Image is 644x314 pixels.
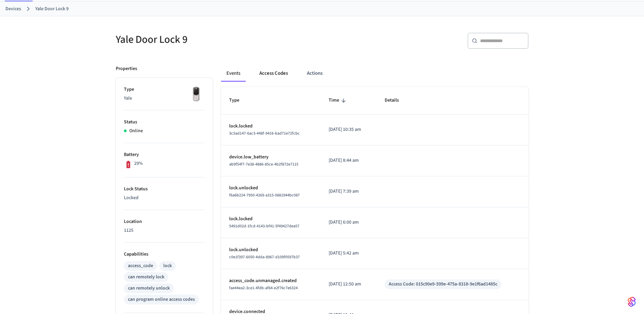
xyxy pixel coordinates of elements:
div: access_code [128,262,153,269]
p: device.low_battery [229,154,313,161]
a: Yale Door Lock 9 [35,5,69,13]
p: [DATE] 8:44 am [329,157,368,164]
span: c0e1f397-6050-4dda-8967-d109f0597b37 [229,254,300,260]
img: Yale Assure Touchscreen Wifi Smart Lock, Satin Nickel, Front [188,86,205,103]
p: [DATE] 6:00 am [329,219,368,226]
span: Details [385,95,408,106]
p: [DATE] 7:39 am [329,188,368,195]
p: lock.unlocked [229,185,313,192]
p: Type [124,86,205,93]
p: Properties [116,65,137,72]
span: 5491d02d-1fcd-4143-bf41-5f49427dea57 [229,223,299,229]
p: Capabilities [124,251,205,258]
div: ant example [221,65,529,82]
button: Access Codes [254,65,293,82]
div: Access Code: 015c90e9-599e-475a-8318-9e1f6ad1485c [389,281,497,288]
img: SeamLogoGradient.69752ec5.svg [628,296,636,307]
a: Devices [5,5,21,13]
p: lock.locked [229,123,313,130]
span: f6a6b224-7950-4269-a315-0881944bc087 [229,192,300,198]
div: can remotely lock [128,274,164,281]
button: Actions [301,65,328,82]
p: Location [124,218,205,225]
p: lock.locked [229,215,313,223]
div: can program online access codes [128,296,195,303]
p: lock.unlocked [229,246,313,254]
div: lock [163,262,172,269]
span: ab9f54f7-7e38-4886-85ce-4b2f872e7115 [229,161,298,167]
span: Time [329,95,348,106]
p: Battery [124,151,205,158]
p: Lock Status [124,186,205,193]
p: access_code.unmanaged.created [229,277,313,284]
p: [DATE] 10:35 am [329,126,368,133]
p: Locked [124,194,205,202]
p: [DATE] 5:42 am [329,250,368,257]
p: Status [124,119,205,126]
span: fae44ea2-3ce1-4fdb-af64-e2f76c7e6324 [229,285,298,291]
p: Online [129,127,143,135]
span: 3c5ad147-6ac3-448f-9416-bad71e72fcbc [229,130,300,136]
h5: Yale Door Lock 9 [116,33,318,47]
p: 1125 [124,227,205,234]
div: can remotely unlock [128,285,170,292]
p: 29% [134,160,143,167]
button: Events [221,65,246,82]
span: Type [229,95,248,106]
p: [DATE] 12:50 am [329,281,368,288]
p: Yale [124,95,205,102]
